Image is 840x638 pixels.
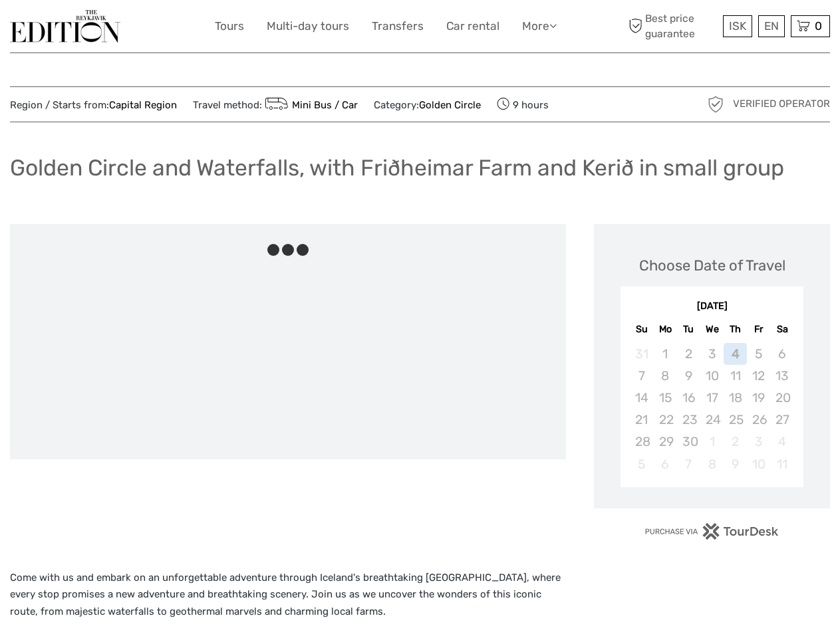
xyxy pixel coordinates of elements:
div: Not available Saturday, September 13th, 2025 [770,365,793,387]
div: Not available Sunday, September 7th, 2025 [630,365,653,387]
a: Transfers [372,17,424,36]
div: Not available Friday, September 26th, 2025 [747,409,770,431]
div: Th [724,320,747,338]
div: Not available Monday, September 1st, 2025 [654,343,677,365]
img: PurchaseViaTourDesk.png [644,523,779,540]
span: Category: [374,98,481,112]
a: More [522,17,557,36]
a: Capital Region [109,99,177,111]
a: Car rental [446,17,499,36]
div: Not available Sunday, October 5th, 2025 [630,453,653,475]
div: Not available Wednesday, September 24th, 2025 [700,409,724,431]
img: The Reykjavík Edition [10,10,120,43]
div: Not available Thursday, October 2nd, 2025 [724,431,747,453]
div: Su [630,320,653,338]
div: Not available Monday, September 8th, 2025 [654,365,677,387]
div: Not available Sunday, September 14th, 2025 [630,387,653,409]
span: Best price guarantee [625,11,720,41]
div: Not available Sunday, September 28th, 2025 [630,431,653,453]
div: Not available Saturday, October 4th, 2025 [770,431,793,453]
div: Not available Wednesday, October 8th, 2025 [700,453,724,475]
div: Not available Saturday, September 6th, 2025 [770,343,793,365]
div: Not available Tuesday, October 7th, 2025 [677,453,700,475]
div: Not available Wednesday, September 17th, 2025 [700,387,724,409]
div: Not available Tuesday, September 9th, 2025 [677,365,700,387]
span: Verified Operator [733,97,830,111]
div: Not available Wednesday, September 10th, 2025 [700,365,724,387]
a: Multi-day tours [267,17,349,36]
div: Fr [747,320,770,338]
div: [DATE] [621,300,803,314]
div: Not available Saturday, September 20th, 2025 [770,387,793,409]
div: Not available Tuesday, September 2nd, 2025 [677,343,700,365]
a: Tours [215,17,244,36]
div: Not available Thursday, September 4th, 2025 [724,343,747,365]
div: Not available Friday, September 5th, 2025 [747,343,770,365]
div: We [700,320,724,338]
div: Not available Thursday, September 11th, 2025 [724,365,747,387]
div: Not available Tuesday, September 16th, 2025 [677,387,700,409]
div: Not available Monday, October 6th, 2025 [654,453,677,475]
div: Not available Thursday, September 25th, 2025 [724,409,747,431]
div: month 2025-09 [625,343,799,475]
div: Sa [770,320,793,338]
div: Not available Sunday, September 21st, 2025 [630,409,653,431]
img: verified_operator_grey_128.png [705,94,726,115]
div: Not available Friday, September 19th, 2025 [747,387,770,409]
div: Not available Saturday, September 27th, 2025 [770,409,793,431]
span: ISK [729,19,746,33]
h1: Golden Circle and Waterfalls, with Friðheimar Farm and Kerið in small group [10,154,784,181]
div: Mo [654,320,677,338]
span: Travel method: [193,95,358,114]
div: Not available Saturday, October 11th, 2025 [770,453,793,475]
div: Not available Monday, September 15th, 2025 [654,387,677,409]
p: Come with us and embark on an unforgettable adventure through Iceland's breathtaking [GEOGRAPHIC_... [10,570,566,621]
div: Not available Wednesday, October 1st, 2025 [700,431,724,453]
div: Not available Tuesday, September 23rd, 2025 [677,409,700,431]
div: Not available Thursday, September 18th, 2025 [724,387,747,409]
div: Not available Thursday, October 9th, 2025 [724,453,747,475]
span: 9 hours [497,95,549,114]
span: 0 [813,19,824,33]
div: Not available Wednesday, September 3rd, 2025 [700,343,724,365]
div: Not available Sunday, August 31st, 2025 [630,343,653,365]
a: Golden Circle [419,99,481,111]
span: Region / Starts from: [10,98,177,112]
div: EN [758,15,785,37]
div: Not available Friday, October 10th, 2025 [747,453,770,475]
div: Choose Date of Travel [639,255,785,276]
div: Not available Friday, October 3rd, 2025 [747,431,770,453]
div: Not available Friday, September 12th, 2025 [747,365,770,387]
div: Not available Monday, September 22nd, 2025 [654,409,677,431]
a: Mini Bus / Car [262,99,358,111]
div: Not available Tuesday, September 30th, 2025 [677,431,700,453]
div: Not available Monday, September 29th, 2025 [654,431,677,453]
div: Tu [677,320,700,338]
